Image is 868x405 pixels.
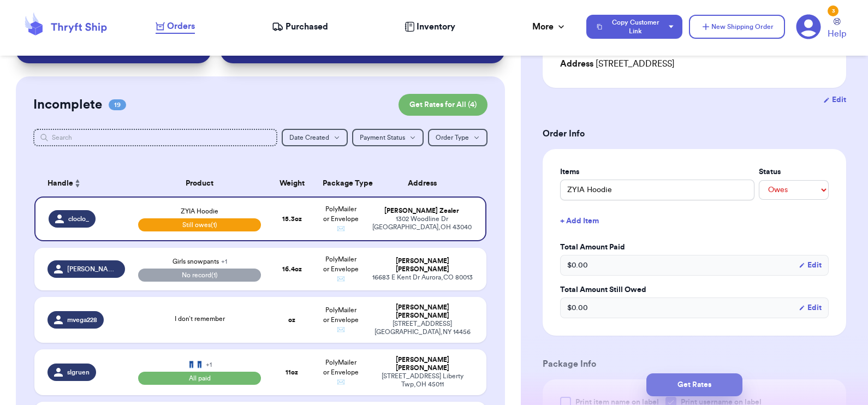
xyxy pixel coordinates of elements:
span: Girls snowpants [173,258,227,265]
div: [STREET_ADDRESS] Liberty Twp , OH 45011 [372,372,474,389]
span: PolyMailer or Envelope ✉️ [323,359,359,385]
span: + 1 [221,258,227,265]
span: PolyMailer or Envelope ✉️ [323,256,359,282]
label: Status [759,166,829,177]
input: Search [33,129,278,146]
a: Help [828,18,846,40]
span: Orders [167,20,195,33]
button: Get Rates [646,373,742,396]
strong: 11 oz [286,369,298,376]
span: Date Created [289,134,329,141]
label: Total Amount Paid [560,242,829,253]
th: Package Type [316,170,365,196]
div: [PERSON_NAME] [PERSON_NAME] [372,356,474,372]
span: I don’t remember [175,315,225,322]
div: [PERSON_NAME] [PERSON_NAME] [372,303,474,320]
label: Items [560,166,754,177]
span: [PERSON_NAME].[PERSON_NAME] [67,265,118,273]
span: Payment Status [360,134,405,141]
strong: 15.3 oz [282,216,302,222]
span: No record (1) [138,269,261,282]
a: 3 [796,14,821,39]
h3: Order Info [543,127,846,140]
div: 16683 E Kent Dr Aurora , CO 80013 [372,273,474,282]
button: Edit [799,260,822,271]
button: Edit [799,302,822,313]
div: 1302 Woodline Dr [GEOGRAPHIC_DATA] , OH 43040 [372,215,473,231]
span: Inventory [417,20,455,33]
button: + Add Item [556,209,833,233]
a: Purchased [272,20,328,33]
h2: Incomplete [33,96,102,114]
a: Orders [156,20,195,34]
button: Payment Status [352,129,424,146]
button: Order Type [428,129,487,146]
th: Address [365,170,487,196]
div: [PERSON_NAME] Zealer [372,207,473,215]
button: Edit [823,94,846,105]
span: 19 [109,99,126,110]
span: Purchased [286,20,328,33]
button: Get Rates for All (4) [399,94,487,116]
strong: 16.4 oz [282,266,302,272]
div: [PERSON_NAME] [PERSON_NAME] [372,257,474,273]
span: Help [828,27,846,40]
span: $ 0.00 [567,302,588,313]
h3: Package Info [543,358,846,371]
div: [STREET_ADDRESS] [GEOGRAPHIC_DATA] , NY 14456 [372,320,474,336]
button: Copy Customer Link [586,15,682,39]
th: Product [132,170,268,196]
th: Weight [267,170,316,196]
span: Handle [47,178,73,189]
span: mvega228 [67,315,97,324]
button: Sort ascending [73,177,82,190]
div: [STREET_ADDRESS] [560,57,829,70]
span: ZYIA Hoodie [181,208,218,215]
span: All paid [138,372,261,385]
span: slgruen [67,368,90,377]
span: cloclo_ [68,215,89,223]
span: Order Type [436,134,469,141]
span: PolyMailer or Envelope ✉️ [323,206,359,232]
strong: oz [288,317,295,323]
div: More [532,20,567,33]
button: Date Created [282,129,348,146]
span: Address [560,59,593,68]
a: Inventory [405,20,455,33]
span: $ 0.00 [567,260,588,271]
span: 👖👖 [187,361,212,368]
span: PolyMailer or Envelope ✉️ [323,307,359,333]
span: Still owes (1) [138,218,261,231]
span: + 1 [206,361,212,368]
div: 3 [828,5,839,16]
button: New Shipping Order [689,15,785,39]
label: Total Amount Still Owed [560,284,829,295]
